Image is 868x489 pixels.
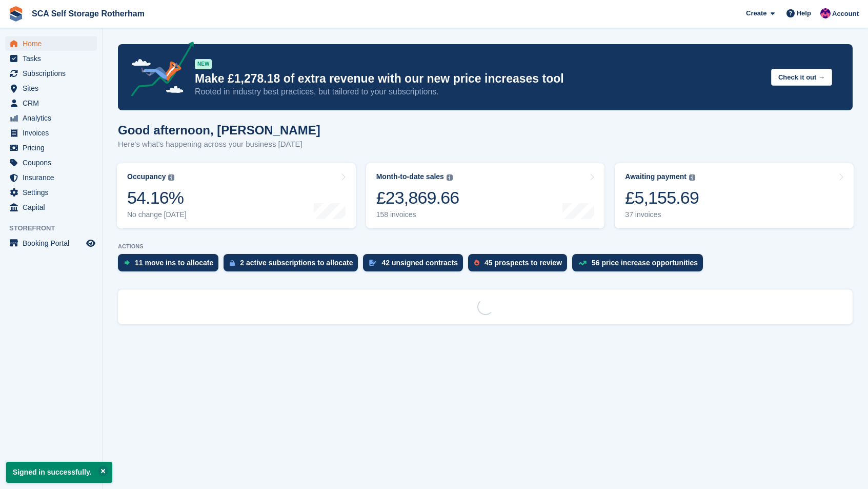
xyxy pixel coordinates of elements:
a: menu [5,141,97,155]
span: Settings [23,185,84,200]
img: stora-icon-8386f47178a22dfd0bd8f6a31ec36ba5ce8667c1dd55bd0f319d3a0aa187defe.svg [8,6,24,22]
span: CRM [23,96,84,110]
div: 42 unsigned contracts [381,259,458,267]
div: 2 active subscriptions to allocate [240,259,353,267]
a: menu [5,51,97,66]
span: Insurance [23,170,84,185]
a: menu [5,36,97,51]
a: menu [5,126,97,140]
a: Occupancy 54.16% No change [DATE] [117,163,356,228]
a: menu [5,96,97,110]
div: 54.16% [127,187,187,208]
img: icon-info-grey-7440780725fd019a000dd9b08b2336e03edf1995a4989e88bcd33f0948082b44.svg [168,174,174,181]
div: 11 move ins to allocate [135,259,213,267]
img: price_increase_opportunities-93ffe204e8149a01c8c9dc8f82e8f89637d9d84a8eef4429ea346261dce0b2c0.svg [578,261,587,265]
a: menu [5,111,97,125]
a: Preview store [85,237,97,249]
img: contract_signature_icon-13c848040528278c33f63329250d36e43548de30e8caae1d1a13099fd9432cc5.svg [369,260,376,266]
div: 158 invoices [376,210,459,219]
span: Account [832,9,859,19]
button: Check it out → [771,69,832,86]
a: menu [5,200,97,214]
a: 2 active subscriptions to allocate [224,254,363,277]
span: Booking Portal [23,236,84,250]
span: Storefront [9,223,102,233]
img: move_ins_to_allocate_icon-fdf77a2bb77ea45bf5b3d319d69a93e2d87916cf1d5bf7949dd705db3b84f3ca.svg [124,260,130,266]
a: 45 prospects to review [468,254,572,277]
div: £5,155.69 [625,187,699,208]
a: menu [5,66,97,81]
div: £23,869.66 [376,187,459,208]
p: Make £1,278.18 of extra revenue with our new price increases tool [195,71,763,86]
span: Analytics [23,111,84,125]
a: Awaiting payment £5,155.69 37 invoices [615,163,854,228]
a: 56 price increase opportunities [572,254,708,277]
span: Tasks [23,51,84,66]
img: active_subscription_to_allocate_icon-d502201f5373d7db506a760aba3b589e785aa758c864c3986d89f69b8ff3... [230,260,235,266]
span: Home [23,36,84,51]
a: menu [5,236,97,250]
span: Capital [23,200,84,214]
span: Subscriptions [23,66,84,81]
img: prospect-51fa495bee0391a8d652442698ab0144808aea92771e9ea1ae160a38d050c398.svg [474,260,479,266]
img: Sam Chapman [820,8,831,18]
span: Help [797,8,811,18]
div: 37 invoices [625,210,699,219]
div: Month-to-date sales [376,172,444,181]
p: Here's what's happening across your business [DATE] [118,139,320,150]
div: Occupancy [127,172,166,181]
a: Month-to-date sales £23,869.66 158 invoices [366,163,605,228]
span: Coupons [23,155,84,170]
span: Invoices [23,126,84,140]
h1: Good afternoon, [PERSON_NAME] [118,123,320,137]
a: menu [5,81,97,95]
a: menu [5,170,97,185]
a: SCA Self Storage Rotherham [28,5,149,22]
a: menu [5,155,97,170]
p: ACTIONS [118,243,853,250]
a: menu [5,185,97,200]
div: 56 price increase opportunities [592,259,698,267]
div: 45 prospects to review [485,259,562,267]
img: icon-info-grey-7440780725fd019a000dd9b08b2336e03edf1995a4989e88bcd33f0948082b44.svg [447,174,453,181]
a: 42 unsigned contracts [363,254,468,277]
p: Rooted in industry best practices, but tailored to your subscriptions. [195,86,763,97]
a: 11 move ins to allocate [118,254,224,277]
div: Awaiting payment [625,172,687,181]
span: Sites [23,81,84,95]
div: No change [DATE] [127,210,187,219]
span: Pricing [23,141,84,155]
img: icon-info-grey-7440780725fd019a000dd9b08b2336e03edf1995a4989e88bcd33f0948082b44.svg [689,174,695,181]
p: Signed in successfully. [6,462,112,483]
span: Create [746,8,766,18]
div: NEW [195,59,212,69]
img: price-adjustments-announcement-icon-8257ccfd72463d97f412b2fc003d46551f7dbcb40ab6d574587a9cd5c0d94... [123,42,194,100]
